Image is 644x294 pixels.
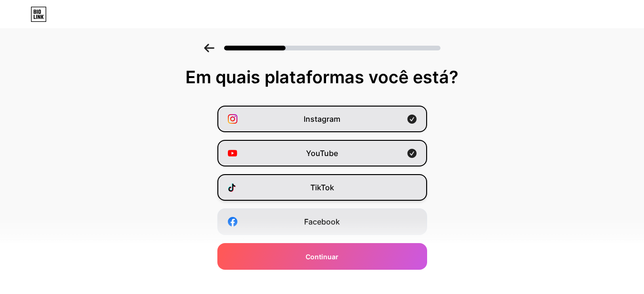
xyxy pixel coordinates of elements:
[306,253,338,261] font: Continuar
[185,67,459,88] font: Em quais plataformas você está?
[304,114,340,124] font: Instagram
[304,217,340,226] font: Facebook
[306,148,338,158] font: YouTube
[310,183,334,192] font: TikTok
